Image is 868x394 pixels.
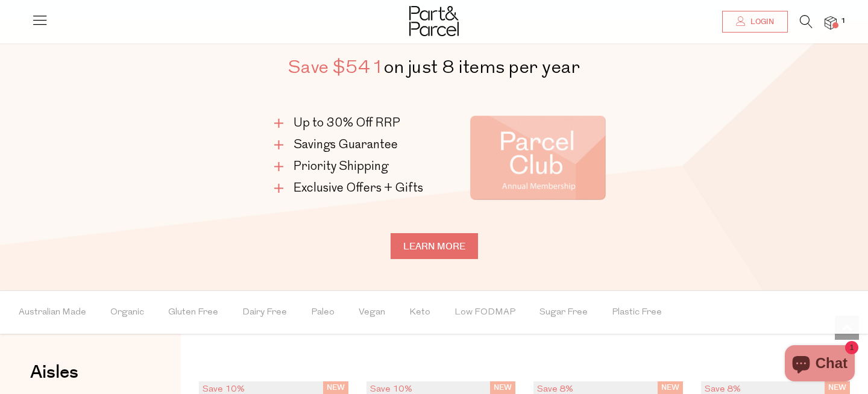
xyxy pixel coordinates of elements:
[658,381,683,394] span: NEW
[274,158,428,175] li: Priority Shipping
[168,292,218,334] span: Gluten Free
[490,381,515,394] span: NEW
[274,137,428,154] li: Savings Guarantee
[226,52,642,83] h2: on just 8 items per year
[323,381,348,394] span: NEW
[30,363,78,393] a: Aisles
[838,16,849,27] span: 1
[539,292,588,334] span: Sugar Free
[274,180,428,197] li: Exclusive Offers + Gifts
[30,359,78,386] span: Aisles
[722,11,788,33] a: Login
[110,292,144,334] span: Organic
[359,292,385,334] span: Vegan
[825,381,850,394] span: NEW
[242,292,287,334] span: Dairy Free
[454,292,515,334] span: Low FODMAP
[274,115,428,132] li: Up to 30% Off RRP
[391,233,478,259] a: Learn more
[288,55,385,80] span: Save $541
[311,292,335,334] span: Paleo
[409,292,430,334] span: Keto
[825,16,837,29] a: 1
[19,292,86,334] span: Australian Made
[781,345,858,384] inbox-online-store-chat: Shopify online store chat
[612,292,662,334] span: Plastic Free
[409,6,459,36] img: Part&Parcel
[747,17,774,27] span: Login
